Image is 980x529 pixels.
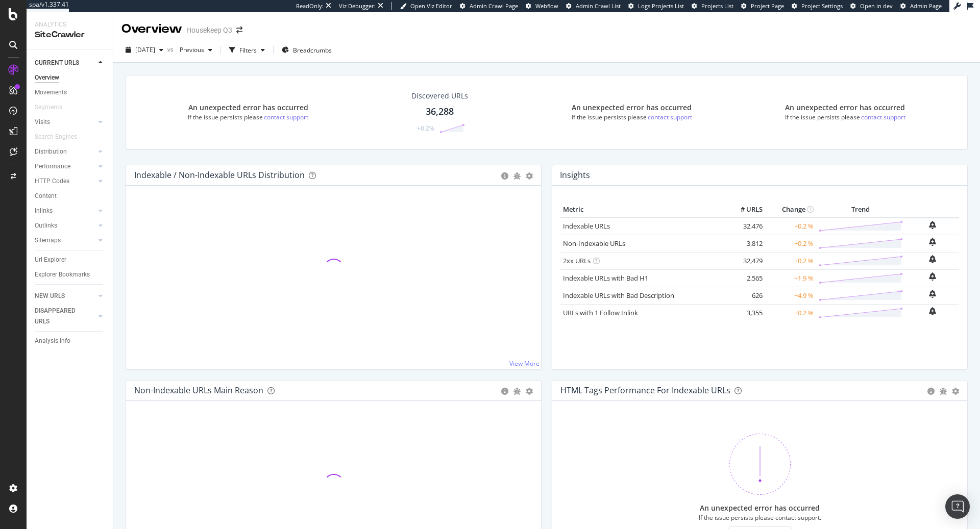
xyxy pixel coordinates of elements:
span: Webflow [535,2,558,10]
div: Movements [35,87,67,98]
a: Non-Indexable URLs [563,239,625,248]
a: Content [35,191,106,201]
td: +0.2 % [765,304,816,321]
div: An unexpected error has occurred [188,103,308,113]
a: Movements [35,87,106,98]
div: Sitemaps [35,235,61,246]
div: If the issue persists please [572,113,647,121]
div: contact support [264,113,308,121]
a: Admin Page [900,2,942,10]
div: An unexpected error has occurred [700,503,820,513]
div: If the issue persists please [188,113,263,121]
span: Logs Projects List [638,2,684,10]
span: Open in dev [860,2,893,10]
button: Filters [225,42,269,58]
div: Segments [35,102,62,113]
div: Content [35,191,57,201]
a: Project Page [741,2,784,10]
span: Open Viz Editor [410,2,452,10]
div: Search Engines [35,132,77,142]
div: Discovered URLs [411,91,468,101]
span: Previous [176,45,204,54]
span: Breadcrumbs [293,46,332,55]
div: Outlinks [35,220,57,231]
a: CURRENT URLS [35,58,95,68]
div: ReadOnly: [296,2,324,10]
div: contact support [648,113,692,121]
div: bug [940,388,947,395]
div: SiteCrawler [35,29,105,41]
a: Logs Projects List [628,2,684,10]
div: Non-Indexable URLs Main Reason [134,385,263,395]
img: 370bne1z.png [729,434,791,495]
div: Housekeep Q3 [186,25,232,35]
div: circle-info [501,388,508,395]
a: HTTP Codes [35,176,95,187]
td: 3,812 [724,235,765,252]
div: circle-info [501,172,508,180]
a: Explorer Bookmarks [35,269,106,280]
button: Previous [176,42,216,58]
div: bug [513,388,521,395]
td: 2,565 [724,269,765,287]
a: Admin Crawl List [566,2,621,10]
div: bell-plus [929,290,936,298]
th: Change [765,202,816,217]
div: Filters [239,46,257,55]
a: Performance [35,161,95,172]
a: Indexable URLs with Bad H1 [563,273,648,283]
div: DISAPPEARED URLS [35,306,86,327]
span: Project Settings [801,2,843,10]
a: Admin Crawl Page [460,2,518,10]
div: Performance [35,161,70,172]
div: Visits [35,117,50,128]
th: # URLS [724,202,765,217]
div: NEW URLS [35,291,65,301]
a: Segments [35,102,72,113]
div: Analytics [35,20,105,29]
div: circle-info [927,388,935,395]
td: +4.9 % [765,287,816,304]
a: Search Engines [35,132,87,142]
a: Open in dev [850,2,893,10]
td: +0.2 % [765,235,816,252]
a: Sitemaps [35,235,95,246]
span: vs [167,45,176,54]
div: +0.2% [417,124,434,133]
th: Metric [560,202,724,217]
div: bell-plus [929,221,936,229]
a: Inlinks [35,206,95,216]
td: 32,479 [724,252,765,269]
div: Overview [35,72,59,83]
span: Admin Crawl List [576,2,621,10]
div: An unexpected error has occurred [572,103,692,113]
div: gear [526,172,533,180]
a: Url Explorer [35,255,106,265]
a: Visits [35,117,95,128]
a: Project Settings [792,2,843,10]
div: Inlinks [35,206,53,216]
td: 3,355 [724,304,765,321]
div: gear [526,388,533,395]
a: NEW URLS [35,291,95,301]
div: CURRENT URLS [35,58,79,68]
div: bell-plus [929,255,936,263]
div: arrow-right-arrow-left [236,27,242,34]
a: View More [509,359,540,368]
a: Indexable URLs [563,221,610,231]
div: 36,288 [426,105,454,118]
span: Admin Page [910,2,942,10]
div: gear [952,388,959,395]
h4: Insights [560,168,590,182]
td: 626 [724,287,765,304]
a: Distribution [35,146,95,157]
div: An unexpected error has occurred [785,103,905,113]
div: Analysis Info [35,336,70,346]
a: Overview [35,72,106,83]
span: 2025 Sep. 24th [135,45,155,54]
div: HTML Tags Performance for Indexable URLs [560,385,730,395]
div: bell-plus [929,238,936,246]
div: If the issue persists please contact support. [699,513,821,522]
div: Viz Debugger: [339,2,376,10]
a: Webflow [526,2,558,10]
